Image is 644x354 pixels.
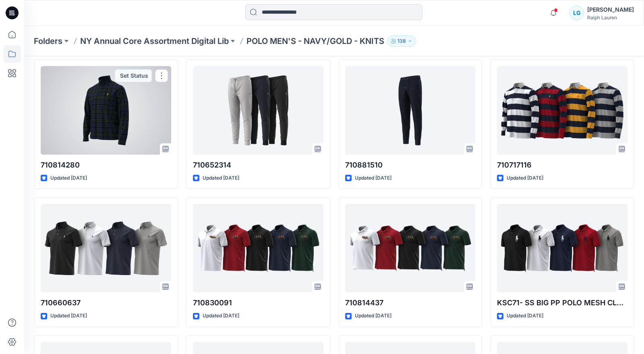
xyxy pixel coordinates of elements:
div: Ralph Lauren [587,14,634,21]
p: 710814437 [345,297,476,308]
a: 710660637 [41,204,171,292]
div: LG [569,6,584,20]
p: Updated [DATE] [203,312,239,320]
div: [PERSON_NAME] [587,5,634,14]
p: KSC71- SS BIG PP POLO MESH CLASSIC [497,297,627,308]
p: 710660637 [41,297,171,308]
p: 710830091 [193,297,323,308]
a: NY Annual Core Assortment Digital Lib [80,35,229,47]
a: 710814437 [345,204,476,292]
p: Updated [DATE] [355,174,391,182]
p: 138 [398,37,406,46]
a: 710814280 [41,66,171,155]
p: 710814280 [41,159,171,171]
p: Updated [DATE] [355,312,391,320]
p: Updated [DATE] [50,174,87,182]
a: 710830091 [193,204,323,292]
p: Updated [DATE] [507,174,543,182]
a: 710717116 [497,66,627,155]
a: 710652314 [193,66,323,155]
p: 710881510 [345,159,476,171]
p: Updated [DATE] [50,312,87,320]
a: Folders [34,35,62,47]
p: 710717116 [497,159,627,171]
a: 710881510 [345,66,476,155]
p: Updated [DATE] [203,174,239,182]
p: 710652314 [193,159,323,171]
p: Updated [DATE] [507,312,543,320]
button: 138 [387,35,416,47]
a: KSC71- SS BIG PP POLO MESH CLASSIC [497,204,627,292]
p: POLO MEN'S - NAVY/GOLD - KNITS [246,35,384,47]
